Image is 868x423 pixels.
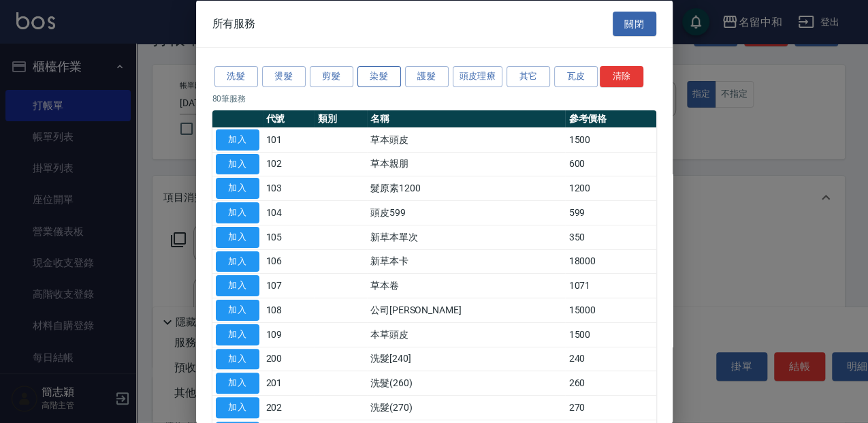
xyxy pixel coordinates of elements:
td: 1500 [565,127,656,152]
button: 清除 [600,66,643,87]
button: 洗髮 [214,66,258,87]
button: 剪髮 [310,66,353,87]
button: 染髮 [357,66,401,87]
td: 15000 [565,298,656,322]
td: 101 [263,127,315,152]
th: 名稱 [367,110,566,127]
td: 洗髮(260) [367,371,566,395]
td: 109 [263,322,315,347]
td: 103 [263,176,315,200]
td: 600 [565,152,656,176]
td: 106 [263,249,315,274]
th: 參考價格 [565,110,656,127]
button: 加入 [216,373,259,394]
td: 1071 [565,273,656,298]
td: 新草本單次 [367,225,566,249]
td: 洗髮(270) [367,395,566,420]
td: 新草本卡 [367,249,566,274]
button: 加入 [216,300,259,321]
td: 105 [263,225,315,249]
td: 270 [565,395,656,420]
td: 草本卷 [367,273,566,298]
button: 關閉 [613,11,656,36]
td: 260 [565,371,656,395]
button: 護髮 [405,66,449,87]
button: 瓦皮 [554,66,598,87]
td: 洗髮[240] [367,347,566,371]
button: 加入 [216,129,259,150]
button: 加入 [216,397,259,418]
button: 加入 [216,324,259,345]
button: 加入 [216,275,259,296]
button: 其它 [507,66,550,87]
button: 加入 [216,226,259,247]
span: 所有服務 [212,16,256,30]
button: 加入 [216,348,259,369]
td: 草本頭皮 [367,127,566,152]
td: 18000 [565,249,656,274]
th: 代號 [263,110,315,127]
td: 599 [565,200,656,225]
td: 本草頭皮 [367,322,566,347]
td: 107 [263,273,315,298]
td: 髮原素1200 [367,176,566,200]
td: 頭皮599 [367,200,566,225]
th: 類別 [315,110,367,127]
button: 頭皮理療 [453,66,503,87]
td: 102 [263,152,315,176]
td: 201 [263,371,315,395]
td: 200 [263,347,315,371]
button: 燙髮 [262,66,306,87]
button: 加入 [216,251,259,272]
td: 104 [263,200,315,225]
td: 350 [565,225,656,249]
button: 加入 [216,202,259,223]
td: 240 [565,347,656,371]
p: 80 筆服務 [212,92,656,104]
td: 1200 [565,176,656,200]
button: 加入 [216,153,259,174]
td: 草本親朋 [367,152,566,176]
td: 202 [263,395,315,420]
button: 加入 [216,178,259,199]
td: 108 [263,298,315,322]
td: 1500 [565,322,656,347]
td: 公司[PERSON_NAME] [367,298,566,322]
